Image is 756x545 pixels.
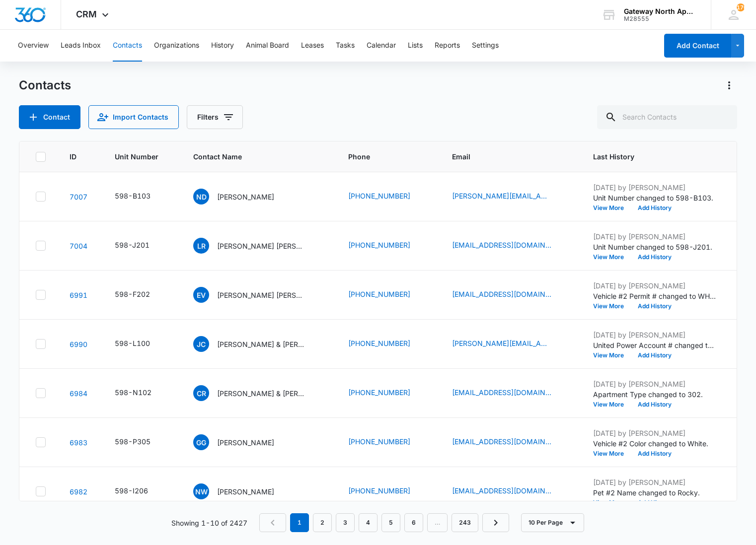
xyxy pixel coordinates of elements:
a: Page 6 [404,513,423,532]
p: [DATE] by [PERSON_NAME] [593,428,717,438]
div: Unit Number - 598-J201 - Select to Edit Field [115,240,167,252]
div: Contact Name - Griselda Galvan - Select to Edit Field [193,434,292,450]
div: Phone - (319) 936-3493 - Select to Edit Field [348,338,428,350]
button: Reports [435,30,460,62]
a: Page 2 [313,513,332,532]
div: Phone - (720) 421-9709 - Select to Edit Field [348,240,428,252]
p: Unit Number changed to 598-B103. [593,193,717,203]
a: Navigate to contact details page for Jerron Cox & Daniela Carolina Sanchez Salinas [70,340,87,348]
button: Add History [631,352,679,358]
p: Vehicle #2 Color changed to White. [593,438,717,449]
span: Email [452,151,555,162]
button: Filters [187,105,243,129]
button: Actions [721,77,737,93]
button: Add Contact [664,34,731,58]
div: Contact Name - Navaraj Dhungel - Select to Edit Field [193,189,292,204]
span: LR [193,238,209,254]
p: [DATE] by [PERSON_NAME] [593,182,717,193]
a: [PHONE_NUMBER] [348,485,410,496]
p: Apartment Type changed to 302. [593,389,717,400]
div: Email - k.d227@icloud.com - Select to Edit Field [452,387,569,399]
p: [DATE] by [PERSON_NAME] [593,280,717,291]
span: Phone [348,151,414,162]
a: Page 5 [381,513,400,532]
h1: Contacts [19,78,71,93]
div: account id [624,15,696,22]
p: Unit Number changed to 598-J201. [593,242,717,252]
div: Email - vibiana04@icloud.com - Select to Edit Field [452,289,569,301]
button: Lists [408,30,423,62]
span: CR [193,385,209,401]
a: Navigate to contact details page for Griselda Galvan [70,438,87,447]
button: 10 Per Page [521,513,584,532]
div: Unit Number - 598-N102 - Select to Edit Field [115,387,169,399]
span: Last History [593,151,703,162]
a: [EMAIL_ADDRESS][DOMAIN_NAME] [452,387,551,398]
span: Contact Name [193,151,310,162]
div: Unit Number - 598-P305 - Select to Edit Field [115,436,168,448]
div: Email - jerron.cox@gmail.com - Select to Edit Field [452,338,569,350]
span: CRM [76,9,97,19]
button: Contacts [113,30,142,62]
div: Phone - (720) 561-9648 - Select to Edit Field [348,387,428,399]
div: Email - nadiawatson91@gmail.com - Select to Edit Field [452,485,569,497]
a: [PERSON_NAME][EMAIL_ADDRESS][DOMAIN_NAME] [452,191,551,201]
div: Contact Name - Erika Vibiana Garcia - Select to Edit Field [193,287,324,303]
span: ND [193,189,209,204]
span: GG [193,434,209,450]
button: Add History [631,205,679,211]
div: 598-P305 [115,436,151,447]
div: Email - dhungel.navaraj256957@gmail.com - Select to Edit Field [452,191,569,203]
p: [PERSON_NAME] [217,437,274,448]
a: [PHONE_NUMBER] [348,240,410,250]
a: Page 243 [452,513,478,532]
a: [PHONE_NUMBER] [348,387,410,398]
button: View More [593,402,631,408]
button: Add History [631,254,679,260]
a: [PHONE_NUMBER] [348,436,410,447]
button: View More [593,254,631,260]
a: Navigate to contact details page for Cameron Ryan & Kimberly Dale [70,389,87,398]
div: Email - ajtede3@gmail.com - Select to Edit Field [452,240,569,252]
p: [DATE] by [PERSON_NAME] [593,477,717,487]
div: Unit Number - 598-L100 - Select to Edit Field [115,338,168,350]
p: [PERSON_NAME] [PERSON_NAME] & [PERSON_NAME] [217,241,306,251]
div: Unit Number - 598-B103 - Select to Edit Field [115,191,168,203]
div: account name [624,7,696,15]
a: Navigate to contact details page for Navaraj Dhungel [70,193,87,201]
button: View More [593,352,631,358]
div: 598-N102 [115,387,151,398]
div: Phone - (303) 834-5308 - Select to Edit Field [348,436,428,448]
em: 1 [290,513,309,532]
div: 598-L100 [115,338,150,348]
button: View More [593,205,631,211]
button: Add History [631,500,679,506]
button: Add Contact [19,105,80,129]
div: 598-B103 [115,191,151,201]
a: Page 4 [359,513,378,532]
div: Contact Name - Cameron Ryan & Kimberly Dale - Select to Edit Field [193,385,324,401]
p: [PERSON_NAME] [217,486,274,497]
a: Navigate to contact details page for Luis Rueben Cortes Ramirez & Edith Urquizo [70,242,87,250]
a: Page 3 [336,513,355,532]
button: Tasks [336,30,355,62]
span: EV [193,287,209,303]
p: Showing 1-10 of 2427 [171,518,247,528]
input: Search Contacts [597,105,737,129]
a: [EMAIL_ADDRESS][DOMAIN_NAME] [452,436,551,447]
a: Navigate to contact details page for Nadia Watson [70,487,87,496]
a: Navigate to contact details page for Erika Vibiana Garcia [70,291,87,299]
div: Phone - (772) 559-4135 - Select to Edit Field [348,485,428,497]
span: ID [70,151,76,162]
a: [PERSON_NAME][EMAIL_ADDRESS][PERSON_NAME][DOMAIN_NAME] [452,338,551,348]
a: [EMAIL_ADDRESS][DOMAIN_NAME] [452,485,551,496]
p: [DATE] by [PERSON_NAME] [593,330,717,340]
p: [PERSON_NAME] & [PERSON_NAME] [217,388,306,399]
p: United Power Account # changed to 20980807. [593,340,717,350]
p: Pet #2 Name changed to Rocky. [593,487,717,498]
button: Import Contacts [88,105,179,129]
a: Next Page [482,513,509,532]
p: [PERSON_NAME] [217,192,274,202]
div: notifications count [737,3,745,11]
button: History [211,30,234,62]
